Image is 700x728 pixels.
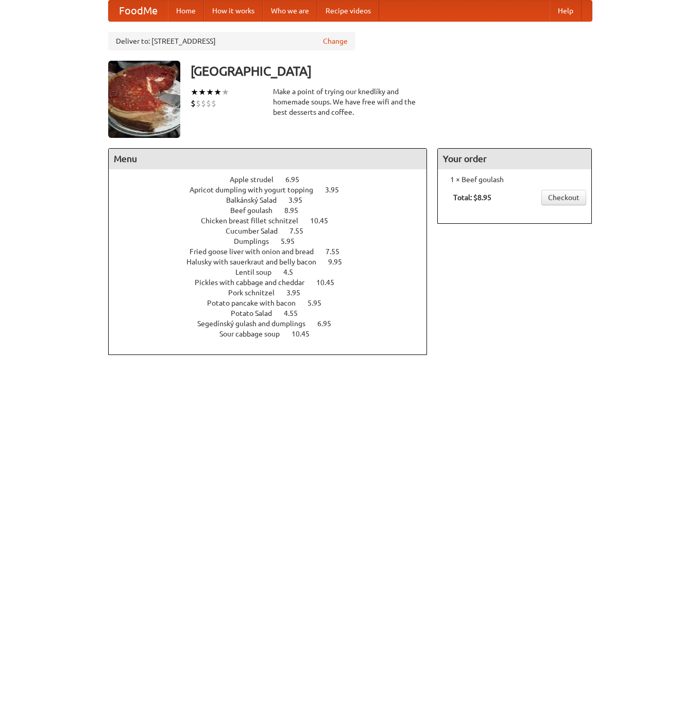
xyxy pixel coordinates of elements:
[273,86,428,117] div: Make a point of trying our knedlíky and homemade soups. We have free wifi and the best desserts a...
[230,206,283,215] span: Beef goulash
[190,247,358,256] a: Fried goose liver with onion and bread 7.55
[207,299,306,307] span: Potato pancake with bacon
[316,278,345,287] span: 10.45
[219,330,290,338] span: Sour cabbage soup
[310,217,338,225] span: 10.45
[108,61,180,138] img: angular.jpg
[204,1,263,21] a: How it works
[284,206,309,215] span: 8.95
[541,190,586,205] a: Checkout
[235,268,312,276] a: Lentil soup 4.5
[288,196,313,204] span: 3.95
[226,227,322,235] a: Cucumber Salad 7.55
[285,175,310,184] span: 6.95
[438,149,591,169] h4: Your order
[323,36,348,46] a: Change
[109,149,427,169] h4: Menu
[195,278,353,287] a: Pickles with cabbage and cheddar 10.45
[281,237,305,245] span: 5.95
[228,289,319,297] a: Pork schnitzel 3.95
[219,330,329,338] a: Sour cabbage soup 10.45
[550,1,582,21] a: Help
[201,98,206,109] li: $
[226,227,288,235] span: Cucumber Salad
[231,309,282,317] span: Potato Salad
[197,319,316,328] span: Segedínský gulash and dumplings
[325,186,349,194] span: 3.95
[191,61,592,81] h3: [GEOGRAPHIC_DATA]
[230,175,318,184] a: Apple strudel 6.95
[283,268,303,276] span: 4.5
[328,258,352,266] span: 9.95
[191,98,196,109] li: $
[207,299,340,307] a: Potato pancake with bacon 5.95
[289,227,314,235] span: 7.55
[234,237,279,245] span: Dumplings
[186,258,361,266] a: Halusky with sauerkraut and belly bacon 9.95
[235,268,282,276] span: Lentil soup
[201,217,347,225] a: Chicken breast fillet schnitzel 10.45
[206,98,211,109] li: $
[308,299,332,307] span: 5.95
[317,319,342,328] span: 6.95
[168,1,204,21] a: Home
[195,278,315,287] span: Pickles with cabbage and cheddar
[196,98,201,109] li: $
[263,1,317,21] a: Who we are
[286,289,311,297] span: 3.95
[211,98,216,109] li: $
[186,258,327,266] span: Halusky with sauerkraut and belly bacon
[214,86,221,98] li: ★
[317,1,379,21] a: Recipe videos
[230,175,284,184] span: Apple strudel
[190,186,358,194] a: Apricot dumpling with yogurt topping 3.95
[284,309,308,317] span: 4.55
[226,196,287,204] span: Balkánský Salad
[108,32,355,50] div: Deliver to: [STREET_ADDRESS]
[231,309,317,317] a: Potato Salad 4.55
[109,1,168,21] a: FoodMe
[326,247,350,256] span: 7.55
[443,174,586,185] li: 1 × Beef goulash
[206,86,214,98] li: ★
[292,330,320,338] span: 10.45
[226,196,321,204] a: Balkánský Salad 3.95
[234,237,314,245] a: Dumplings 5.95
[230,206,317,215] a: Beef goulash 8.95
[197,319,350,328] a: Segedínský gulash and dumplings 6.95
[228,289,285,297] span: Pork schnitzel
[453,193,491,202] b: Total: $8.95
[191,86,198,98] li: ★
[190,186,323,194] span: Apricot dumpling with yogurt topping
[190,247,324,256] span: Fried goose liver with onion and bread
[201,217,309,225] span: Chicken breast fillet schnitzel
[198,86,206,98] li: ★
[221,86,229,98] li: ★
